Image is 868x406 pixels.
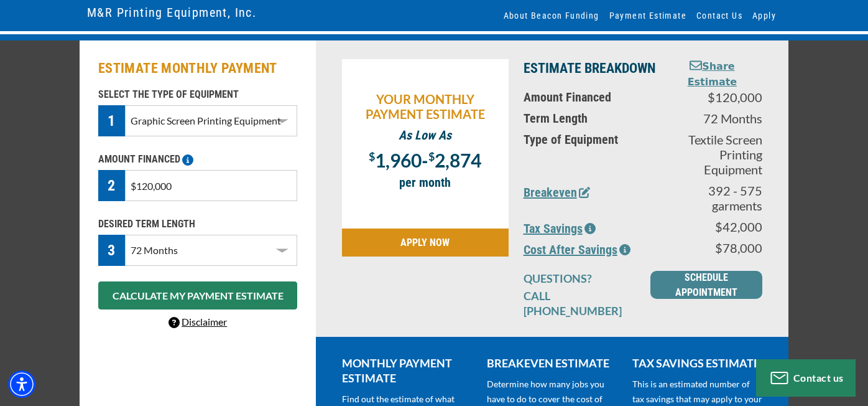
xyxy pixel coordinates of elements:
[672,183,762,213] p: 392 - 575 garments
[793,372,844,384] span: Contact us
[98,59,297,78] h2: ESTIMATE MONTHLY PAYMENT
[650,271,762,299] a: SCHEDULE APPOINTMENT
[348,149,502,169] p: -
[98,105,125,136] div: 1
[348,175,502,190] p: per month
[524,271,635,286] p: QUESTIONS?
[98,152,297,167] p: AMOUNT FINANCED
[98,170,125,201] div: 2
[672,219,762,234] p: $42,000
[169,316,227,328] a: Disclaimer
[342,356,472,385] p: MONTHLY PAYMENT ESTIMATE
[672,132,762,177] p: Textile Screen Printing Equipment
[87,2,256,23] a: M&R Printing Equipment, Inc.
[375,149,422,171] span: 1,960
[428,149,435,163] span: $
[348,92,502,121] p: YOUR MONTHLY PAYMENT ESTIMATE
[369,149,375,163] span: $
[524,288,635,318] p: CALL [PHONE_NUMBER]
[98,281,297,309] button: CALCULATE MY PAYMENT ESTIMATE
[125,170,297,201] input: $
[98,217,297,232] p: DESIRED TERM LENGTH
[672,90,762,105] p: $120,000
[524,240,630,259] button: Cost After Savings
[8,371,35,398] div: Accessibility Menu
[98,87,297,102] p: SELECT THE TYPE OF EQUIPMENT
[672,240,762,255] p: $78,000
[672,111,762,126] p: 72 Months
[672,59,753,90] button: Share Estimate
[487,356,617,371] p: BREAKEVEN ESTIMATE
[342,229,509,257] a: APPLY NOW
[524,59,657,78] p: ESTIMATE BREAKDOWN
[435,149,481,171] span: 2,874
[524,90,657,105] p: Amount Financed
[524,219,596,238] button: Tax Savings
[348,128,502,143] p: As Low As
[756,359,856,397] button: Contact us
[524,111,657,126] p: Term Length
[632,356,762,371] p: TAX SAVINGS ESTIMATE
[524,132,657,147] p: Type of Equipment
[524,183,590,202] button: Breakeven
[98,235,125,266] div: 3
